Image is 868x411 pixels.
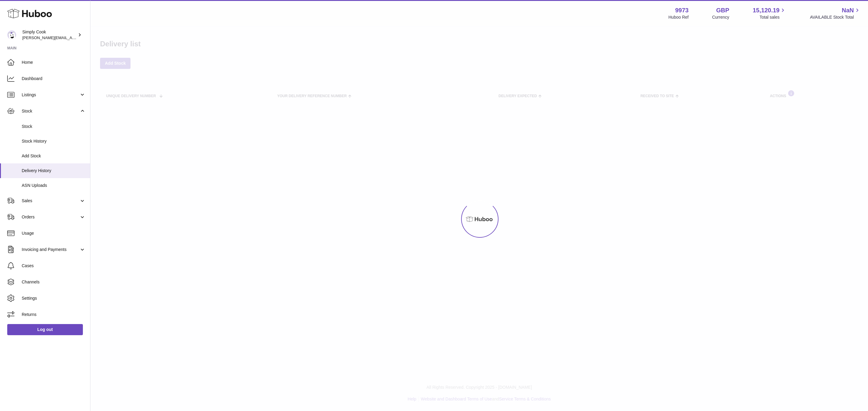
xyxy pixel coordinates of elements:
[753,6,786,20] a: 15,120.19 Total sales
[7,30,16,39] img: emma@simplycook.com
[22,153,86,159] span: Add Stock
[22,183,86,188] span: ASN Uploads
[668,14,689,20] div: Huboo Ref
[810,6,861,20] a: NaN AVAILABLE Stock Total
[810,14,861,20] span: AVAILABLE Stock Total
[22,92,79,98] span: Listings
[22,29,77,41] div: Simply Cook
[716,6,729,14] strong: GBP
[22,295,86,301] span: Settings
[22,76,86,82] span: Dashboard
[22,214,79,220] span: Orders
[22,263,86,269] span: Cases
[22,247,79,252] span: Invoicing and Payments
[712,14,729,20] div: Currency
[753,6,779,14] span: 15,120.19
[7,324,83,335] a: Log out
[22,108,79,114] span: Stock
[22,279,86,285] span: Channels
[22,124,86,129] span: Stock
[22,60,86,65] span: Home
[22,138,86,144] span: Stock History
[842,6,854,14] span: NaN
[759,14,786,20] span: Total sales
[22,230,86,236] span: Usage
[22,35,121,40] span: [PERSON_NAME][EMAIL_ADDRESS][DOMAIN_NAME]
[22,312,86,317] span: Returns
[22,168,86,174] span: Delivery History
[675,6,689,14] strong: 9973
[22,198,79,204] span: Sales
